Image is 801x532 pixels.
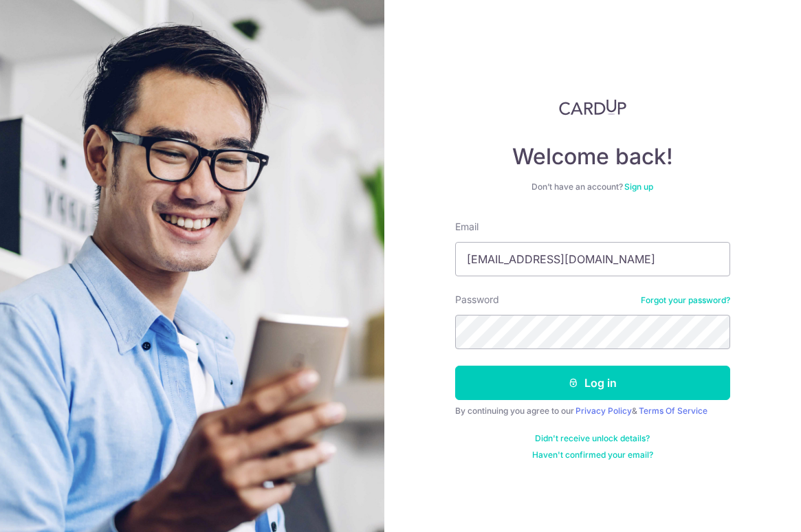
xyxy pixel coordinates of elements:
[455,366,730,400] button: Log in
[455,220,479,234] label: Email
[641,295,730,306] a: Forgot your password?
[455,293,499,307] label: Password
[455,181,730,192] div: Don’t have an account?
[575,406,632,416] a: Privacy Policy
[455,406,730,417] div: By continuing you agree to our &
[535,433,650,444] a: Didn't receive unlock details?
[639,406,707,416] a: Terms Of Service
[532,450,653,461] a: Haven't confirmed your email?
[455,143,730,170] h4: Welcome back!
[624,181,653,192] a: Sign up
[455,242,730,276] input: Enter your Email
[559,99,626,115] img: CardUp Logo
